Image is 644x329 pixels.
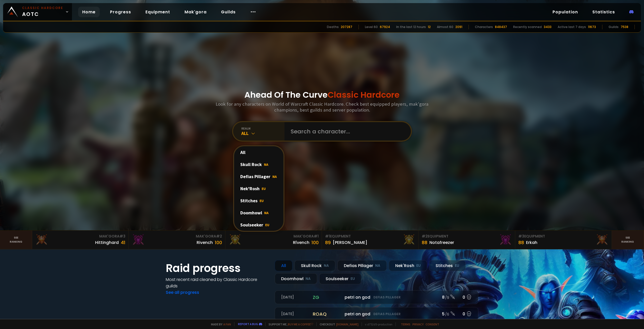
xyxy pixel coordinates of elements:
[621,25,628,29] div: 7538
[129,231,225,249] a: Mak'Gora#2Rivench100
[612,231,644,249] a: Seeranking
[180,7,211,17] a: Mak'gora
[272,174,277,179] span: NA
[475,25,493,29] div: Characters
[166,276,269,289] h4: Most recent raid cleaned by Classic Hardcore guilds
[306,276,311,281] small: NA
[422,239,427,246] div: 88
[234,195,283,207] div: Stitches
[325,234,415,239] div: Equipment
[35,234,125,239] div: Mak'Gora
[609,25,619,29] div: Guilds
[241,126,284,130] div: realm
[412,322,424,326] a: Privacy
[234,182,283,195] div: Nek'Rosh
[275,290,478,304] a: [DATE]zgpetri on godDefias Pillager8 /90
[422,234,512,239] div: Equipment
[238,322,258,326] a: Report a bug
[166,289,199,295] a: See all progress
[588,7,619,17] a: Statistics
[428,25,431,29] div: 12
[216,234,222,239] span: # 2
[422,234,428,239] span: # 2
[197,239,213,246] div: Rivench
[265,223,269,227] span: EU
[558,25,586,29] div: Active last 7 days
[288,322,313,326] a: Buy me a coffee
[293,239,309,246] div: Rîvench
[234,158,283,170] div: Skull Rock
[455,263,459,268] small: EU
[365,25,378,29] div: Level 60
[333,239,367,246] div: [PERSON_NAME]
[141,7,174,17] a: Equipment
[234,146,283,158] div: All
[244,89,400,101] h1: Ahead Of The Curve
[217,7,240,17] a: Guilds
[275,307,478,321] a: [DATE]roaqpetri on godDefias Pillager5 /60
[3,3,72,21] a: Classic HardcoreAOTC
[455,25,462,29] div: 2091
[515,231,612,249] a: #3Equipment88Erkah
[264,162,268,167] span: NA
[316,322,358,326] span: Checkout
[526,239,537,246] div: Erkah
[548,7,582,17] a: Population
[119,234,125,239] span: # 3
[264,211,269,215] span: NA
[429,239,454,246] div: Notafreezer
[265,322,313,326] span: Support me,
[275,273,317,284] div: Doomhowl
[328,89,400,100] span: Classic Hardcore
[437,25,453,29] div: Almost 60
[380,25,390,29] div: 67924
[234,219,283,231] div: Soulseeker
[106,7,135,17] a: Progress
[166,260,269,276] h1: Raid progress
[351,276,355,281] small: EU
[78,7,100,17] a: Home
[208,322,231,326] span: Made by
[288,122,405,141] input: Search a character...
[389,260,427,271] div: Nek'Rosh
[337,260,387,271] div: Defias Pillager
[223,322,231,326] a: a fan
[396,25,426,29] div: In the last 12 hours
[325,239,331,246] div: 89
[228,234,319,239] div: Mak'Gora
[121,239,125,246] div: 41
[132,234,222,239] div: Mak'Gora
[375,263,380,268] small: NA
[341,25,352,29] div: 207287
[234,207,283,219] div: Doomhowl
[295,260,335,271] div: Skull Rock
[518,234,524,239] span: # 3
[275,260,292,271] div: All
[314,234,319,239] span: # 1
[32,231,129,249] a: Mak'Gora#3Hittinghard41
[416,263,421,268] small: EU
[214,101,430,113] h3: Look for any characters on World of Warcraft Classic Hardcore. Check best equipped players, mak'g...
[324,263,329,268] small: NA
[260,198,264,203] span: EU
[419,231,515,249] a: #2Equipment88Notafreezer
[336,322,358,326] a: [DOMAIN_NAME]
[518,234,609,239] div: Equipment
[401,322,410,326] a: Terms
[544,25,551,29] div: 3433
[588,25,596,29] div: 11673
[495,25,507,29] div: 848437
[426,322,439,326] a: Consent
[225,231,322,249] a: Mak'Gora#1Rîvench100
[429,260,466,271] div: Stitches
[362,322,392,326] span: v. d752d5 - production
[215,239,222,246] div: 100
[311,239,319,246] div: 100
[95,239,119,246] div: Hittinghard
[241,130,284,136] div: All
[327,25,339,29] div: Deaths
[513,25,542,29] div: Recently scanned
[262,186,266,191] span: EU
[22,6,63,18] span: AOTC
[518,239,524,246] div: 88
